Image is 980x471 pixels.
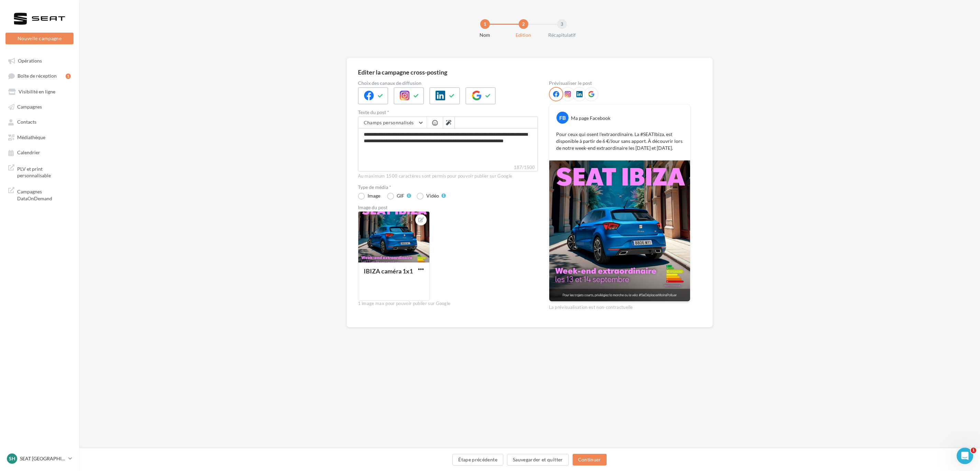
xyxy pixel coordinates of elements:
[18,73,57,79] span: Boîte de réception
[364,267,413,275] div: IBIZA caméra 1x1
[549,81,690,86] div: Prévisualiser le post
[571,115,610,122] div: Ma page Facebook
[18,58,42,64] span: Opérations
[4,85,75,98] a: Visibilité en ligne
[358,117,427,128] button: Champs personnalisés
[9,455,15,462] span: SH
[358,110,538,115] label: Texte du post *
[4,69,75,82] a: Boîte de réception1
[519,19,528,29] div: 2
[358,185,538,190] label: Type de média *
[4,115,75,128] a: Contacts
[17,119,36,125] span: Contacts
[540,32,584,38] div: Récapitulatif
[463,32,507,38] div: Nom
[556,131,683,152] p: Pour ceux qui osent l'extraordinaire. La #SEATIbiza, est disponible à partir de 6 €/Jour sans app...
[452,454,503,466] button: Étape précédente
[957,448,973,464] iframe: Intercom live chat
[358,69,447,75] div: Editer la campagne cross-posting
[17,164,71,179] span: PLV et print personnalisable
[364,120,414,125] span: Champs personnalisés
[4,161,75,182] a: PLV et print personnalisable
[358,205,538,210] div: Image du post
[19,89,55,94] span: Visibilité en ligne
[17,187,71,202] span: Campagnes DataOnDemand
[17,104,42,110] span: Campagnes
[549,302,690,311] div: La prévisualisation est non-contractuelle
[573,454,607,466] button: Continuer
[66,74,71,79] div: 1
[5,452,74,465] a: SH SEAT [GEOGRAPHIC_DATA]
[4,54,75,67] a: Opérations
[557,19,567,29] div: 3
[480,19,490,29] div: 1
[397,193,404,198] div: GIF
[358,164,538,171] label: 187/1500
[368,193,380,198] div: Image
[426,193,439,198] div: Vidéo
[4,184,75,204] a: Campagnes DataOnDemand
[358,81,538,86] label: Choix des canaux de diffusion
[358,173,538,179] div: Au maximum 1500 caractères sont permis pour pouvoir publier sur Google
[20,455,66,462] p: SEAT [GEOGRAPHIC_DATA]
[556,112,568,124] div: FB
[5,33,74,44] button: Nouvelle campagne
[4,146,75,158] a: Calendrier
[4,100,75,113] a: Campagnes
[502,32,545,38] div: Edition
[971,448,976,453] span: 1
[17,150,40,156] span: Calendrier
[4,131,75,143] a: Médiathèque
[17,134,45,140] span: Médiathèque
[507,454,569,466] button: Sauvegarder et quitter
[358,301,538,307] div: 1 image max pour pouvoir publier sur Google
